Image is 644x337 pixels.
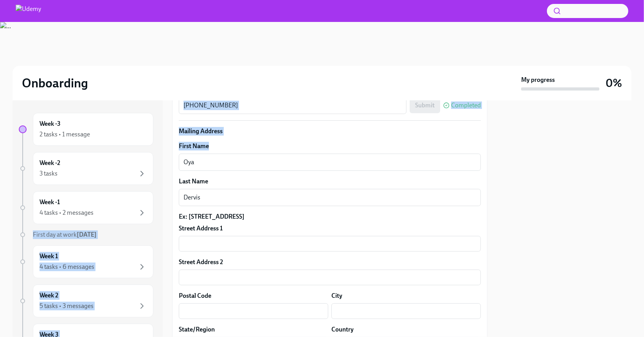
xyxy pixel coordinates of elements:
h6: Week 1 [40,252,58,261]
h2: Onboarding [22,75,88,91]
strong: Mailing Address [179,127,223,135]
label: Postal Code [179,292,211,300]
label: State/Region [179,325,215,334]
h6: Week -1 [40,198,60,207]
a: Week -23 tasks [19,152,153,185]
label: Last Name [179,177,481,186]
div: 4 tasks • 6 messages [40,263,94,271]
div: 5 tasks • 3 messages [40,302,94,310]
div: 4 tasks • 2 messages [40,208,94,217]
h3: 0% [606,76,622,90]
img: Udemy [16,5,41,17]
h6: Week -3 [40,120,61,128]
div: 2 tasks • 1 message [40,130,90,139]
strong: [DATE] [77,231,97,238]
textarea: Oya [183,158,476,167]
textarea: [PHONE_NUMBER] [183,101,402,110]
h6: Week 2 [40,291,58,300]
span: First day at work [33,231,97,238]
label: Street Address 2 [179,258,223,266]
label: Street Address 1 [179,224,223,233]
strong: My progress [521,76,555,84]
label: First Name [179,142,481,150]
label: City [331,292,342,300]
label: Country [331,325,354,334]
h6: Week -2 [40,159,60,167]
div: 3 tasks [40,169,58,178]
a: Week -14 tasks • 2 messages [19,191,153,224]
a: Week -32 tasks • 1 message [19,113,153,146]
span: Completed [451,102,481,109]
a: Week 25 tasks • 3 messages [19,284,153,317]
a: First day at work[DATE] [19,230,153,239]
textarea: Dervis [183,193,476,202]
label: Ex: [STREET_ADDRESS] [179,212,481,221]
a: Week 14 tasks • 6 messages [19,245,153,278]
